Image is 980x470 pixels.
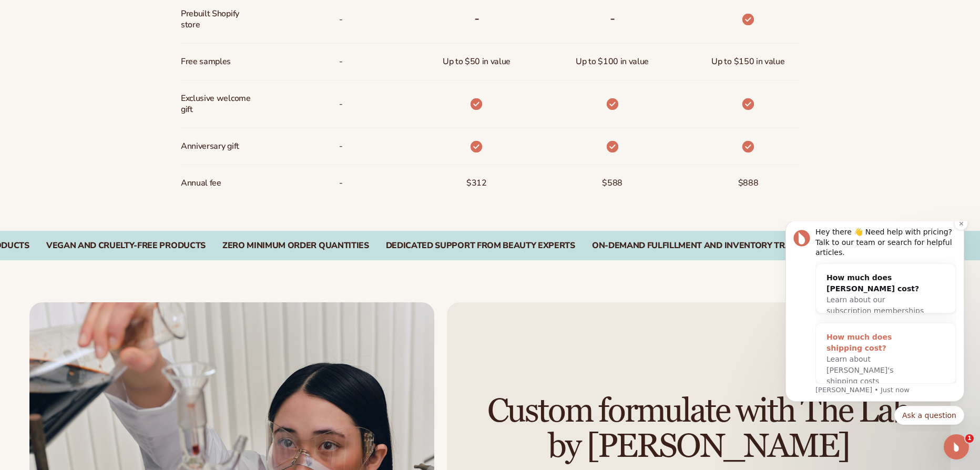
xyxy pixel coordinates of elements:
[592,241,817,251] div: On-Demand Fulfillment and Inventory Tracking
[125,185,195,203] button: Quick reply: Ask a question
[24,8,40,25] img: Profile image for Lee
[57,134,124,164] span: Learn about [PERSON_NAME]'s shipping costs
[474,10,479,27] b: -
[711,52,784,71] span: Up to $150 in value
[16,185,195,203] div: Quick reply options
[181,173,221,193] span: Annual fee
[339,52,343,71] span: -
[738,173,759,193] span: $888
[965,434,974,443] span: 1
[46,6,187,162] div: Message content
[46,43,165,104] div: How much does [PERSON_NAME] cost?Learn about our subscription memberships
[181,137,239,156] span: Anniversary gift
[466,173,487,193] span: $312
[576,52,649,71] span: Up to $100 in value
[443,52,511,71] span: Up to $50 in value
[181,4,251,35] span: Prebuilt Shopify store
[770,221,980,431] iframe: Intercom notifications message
[57,74,154,94] span: Learn about our subscription memberships
[57,51,155,73] div: How much does [PERSON_NAME] cost?
[339,137,343,156] span: -
[181,52,231,71] span: Free samples
[610,10,615,27] b: -
[476,394,921,464] h2: Custom formulate with The Lab by [PERSON_NAME]
[386,241,575,251] div: Dedicated Support From Beauty Experts
[339,173,343,193] span: -
[46,102,165,174] div: How much does shipping cost?Learn about [PERSON_NAME]'s shipping costs
[339,95,343,114] span: -
[222,241,369,251] div: Zero Minimum Order QuantitieS
[181,89,251,119] span: Exclusive welcome gift
[46,6,187,37] div: Hey there 👋 Need help with pricing? Talk to our team or search for helpful articles.
[57,110,155,132] div: How much does shipping cost?
[46,241,206,251] div: Vegan and Cruelty-Free Products
[46,164,187,173] p: Message from Lee, sent Just now
[602,173,622,193] span: $588
[339,10,343,29] span: -
[944,434,969,459] iframe: Intercom live chat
